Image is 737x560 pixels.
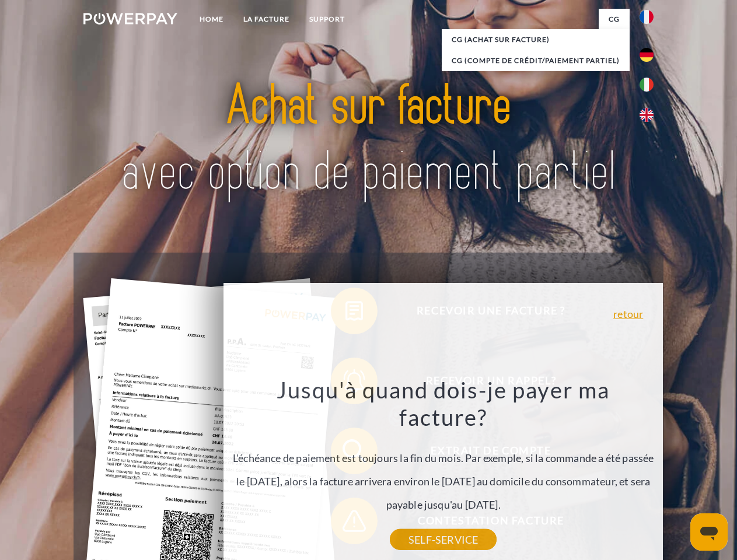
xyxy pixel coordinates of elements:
a: Home [190,9,233,30]
a: retour [613,309,643,319]
a: SELF-SERVICE [390,529,497,550]
div: L'échéance de paiement est toujours la fin du mois. Par exemple, si la commande a été passée le [... [230,376,656,540]
img: fr [640,10,654,24]
iframe: Bouton de lancement de la fenêtre de messagerie [690,513,728,551]
img: it [640,78,654,92]
a: CG (Compte de crédit/paiement partiel) [442,50,630,71]
a: LA FACTURE [233,9,299,30]
a: Support [299,9,355,30]
img: en [640,108,654,122]
h3: Jusqu'à quand dois-je payer ma facture? [230,376,656,432]
img: logo-powerpay-white.svg [83,13,177,24]
a: CG [599,9,630,30]
img: de [640,48,654,62]
a: CG (achat sur facture) [442,29,630,50]
img: title-powerpay_fr.svg [111,56,626,223]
